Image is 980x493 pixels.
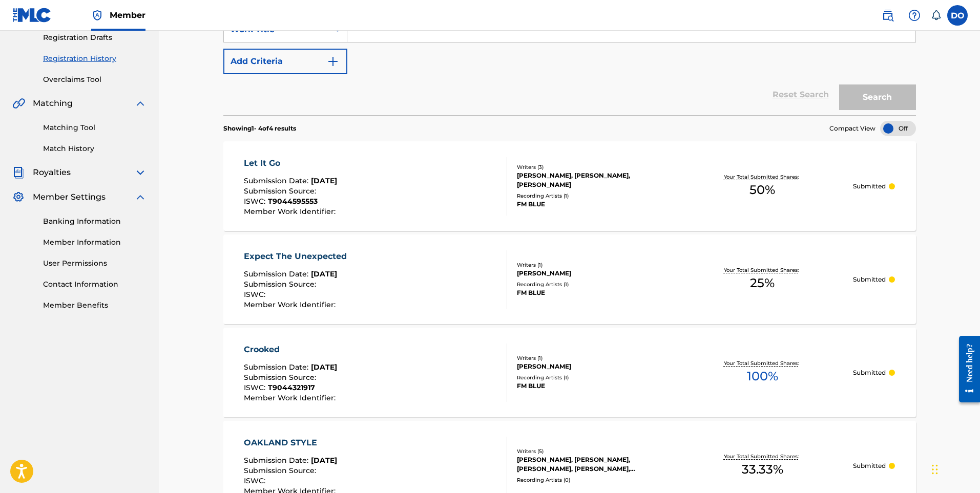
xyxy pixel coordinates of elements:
[724,173,801,181] p: Your Total Submitted Shares:
[327,55,339,68] img: 9d2ae6d4665cec9f34b9.svg
[33,166,71,179] span: Royalties
[12,97,25,110] img: Matching
[43,143,147,154] a: Match History
[244,362,311,372] span: Submission Date :
[244,476,268,485] span: ISWC :
[12,166,25,179] img: Royalties
[517,381,672,391] div: FM BLUE
[517,171,672,189] div: [PERSON_NAME], [PERSON_NAME], [PERSON_NAME]
[110,9,145,21] span: Member
[43,279,147,290] a: Contact Information
[929,444,980,493] iframe: Chat Widget
[517,354,672,362] div: Writers ( 1 )
[517,288,672,297] div: FM BLUE
[517,261,672,269] div: Writers ( 1 )
[223,49,347,74] button: Add Criteria
[724,266,801,274] p: Your Total Submitted Shares:
[947,5,968,26] div: User Menu
[12,191,25,203] img: Member Settings
[517,476,672,484] div: Recording Artists ( 0 )
[33,97,73,110] span: Matching
[244,290,268,299] span: ISWC :
[223,124,296,133] p: Showing 1 - 4 of 4 results
[134,166,147,179] img: expand
[951,328,980,411] iframe: Resource Center
[853,275,886,284] p: Submitted
[12,8,52,23] img: MLC Logo
[882,9,894,22] img: search
[244,437,338,449] div: OAKLAND STYLE
[134,191,147,203] img: expand
[43,216,147,227] a: Banking Information
[43,300,147,311] a: Member Benefits
[517,374,672,381] div: Recording Artists ( 1 )
[244,157,338,169] div: Let It Go
[244,280,319,289] span: Submission Source :
[853,461,886,470] p: Submitted
[517,447,672,455] div: Writers ( 5 )
[724,453,801,460] p: Your Total Submitted Shares:
[244,207,338,216] span: Member Work Identifier :
[747,367,778,385] span: 100 %
[43,74,147,85] a: Overclaims Tool
[932,454,938,485] div: Drag
[244,373,319,382] span: Submission Source :
[33,191,106,203] span: Member Settings
[311,456,337,465] span: [DATE]
[244,466,319,475] span: Submission Source :
[244,186,319,196] span: Submission Source :
[908,9,921,22] img: help
[43,237,147,248] a: Member Information
[311,176,337,185] span: [DATE]
[223,328,916,417] a: CrookedSubmission Date:[DATE]Submission Source:ISWC:T9044321917Member Work Identifier:Writers (1)...
[517,281,672,288] div: Recording Artists ( 1 )
[43,53,147,64] a: Registration History
[311,269,337,278] span: [DATE]
[853,182,886,191] p: Submitted
[517,192,672,200] div: Recording Artists ( 1 )
[268,197,318,206] span: T9044595553
[517,455,672,474] div: [PERSON_NAME], [PERSON_NAME], [PERSON_NAME], [PERSON_NAME], [PERSON_NAME]
[724,359,801,367] p: Your Total Submitted Shares:
[742,460,783,479] span: 33.33 %
[517,362,672,371] div: [PERSON_NAME]
[244,197,268,206] span: ISWC :
[244,250,352,263] div: Expect The Unexpected
[223,17,916,115] form: Search Form
[517,269,672,278] div: [PERSON_NAME]
[244,456,311,465] span: Submission Date :
[517,200,672,209] div: FM BLUE
[134,97,147,110] img: expand
[244,393,338,402] span: Member Work Identifier :
[749,181,775,199] span: 50 %
[931,10,941,20] div: Notifications
[43,258,147,269] a: User Permissions
[244,269,311,278] span: Submission Date :
[311,362,337,372] span: [DATE]
[43,122,147,133] a: Matching Tool
[878,5,898,26] a: Public Search
[244,176,311,185] span: Submission Date :
[223,234,916,324] a: Expect The UnexpectedSubmission Date:[DATE]Submission Source:ISWC:Member Work Identifier:Writers ...
[853,368,886,377] p: Submitted
[91,9,103,22] img: Top Rightsholder
[244,300,338,309] span: Member Work Identifier :
[223,141,916,231] a: Let It GoSubmission Date:[DATE]Submission Source:ISWC:T9044595553Member Work Identifier:Writers (...
[43,32,147,43] a: Registration Drafts
[244,383,268,392] span: ISWC :
[244,344,338,356] div: Crooked
[829,124,875,133] span: Compact View
[904,5,925,26] div: Help
[268,383,315,392] span: T9044321917
[750,274,775,292] span: 25 %
[517,163,672,171] div: Writers ( 3 )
